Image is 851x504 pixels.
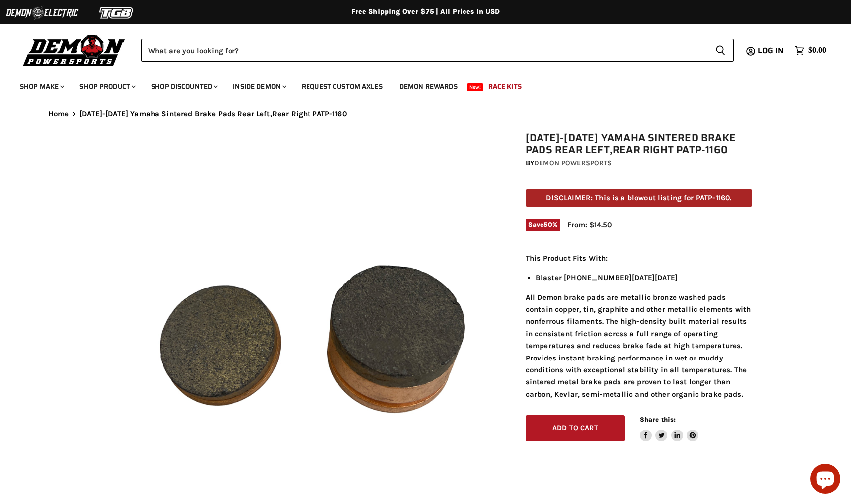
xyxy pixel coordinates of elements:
[567,220,612,229] span: From: $14.50
[72,76,142,97] a: Shop Product
[753,46,790,55] a: Log in
[144,76,224,97] a: Shop Discounted
[79,110,347,118] span: [DATE]-[DATE] Yamaha Sintered Brake Pads Rear Left,Rear Right PATP-1160
[28,110,823,118] nav: Breadcrumbs
[526,158,752,169] div: by
[758,44,784,57] span: Log in
[536,272,752,284] li: Blaster [PHONE_NUMBER][DATE][DATE]
[552,424,598,432] span: Add to cart
[640,416,676,423] span: Share this:
[20,32,129,68] img: Demon Powersports
[141,39,707,62] input: Search
[28,7,823,16] div: Free Shipping Over $75 | All Prices In USD
[807,464,843,496] inbox-online-store-chat: Shopify online store chat
[640,415,699,441] aside: Share this:
[392,76,465,97] a: Demon Rewards
[808,46,826,55] span: $0.00
[79,3,154,22] img: TGB Logo 2
[526,252,752,264] p: This Product Fits With:
[48,110,69,118] a: Home
[526,252,752,400] div: All Demon brake pads are metallic bronze washed pads contain copper, tin, graphite and other meta...
[543,221,552,228] span: 50
[526,189,752,207] p: DISCLAIMER: This is a blowout listing for PATP-1160.
[467,83,484,91] span: New!
[707,39,734,62] button: Search
[481,76,529,97] a: Race Kits
[534,159,612,167] a: Demon Powersports
[226,76,292,97] a: Inside Demon
[526,415,625,441] button: Add to cart
[141,39,734,62] form: Product
[294,76,390,97] a: Request Custom Axles
[12,72,824,97] ul: Main menu
[526,219,560,230] span: Save %
[526,132,752,156] h1: [DATE]-[DATE] Yamaha Sintered Brake Pads Rear Left,Rear Right PATP-1160
[12,76,70,97] a: Shop Make
[790,43,831,58] a: $0.00
[5,3,79,22] img: Demon Electric Logo 2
